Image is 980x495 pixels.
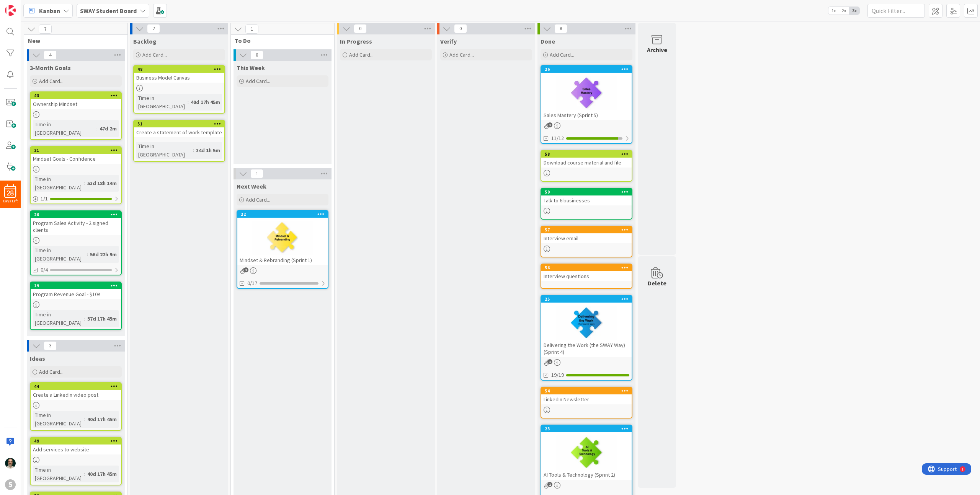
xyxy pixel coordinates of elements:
div: 20Program Sales Activity - 2 signed clients [31,211,121,235]
div: Time in [GEOGRAPHIC_DATA] [33,246,87,263]
div: 21 [34,148,121,153]
div: 40d 17h 45m [85,415,119,423]
div: 25 [541,296,632,303]
span: In Progress [340,37,372,45]
div: 49Add services to website [31,438,121,454]
span: 3x [849,7,859,15]
div: 40d 17h 45m [189,98,222,106]
div: Time in [GEOGRAPHIC_DATA] [33,411,84,428]
div: 19Program Revenue Goal - $10K [31,282,121,299]
div: 59 [541,189,632,195]
div: Create a LinkedIn video post [31,390,121,400]
span: Next Week [237,182,266,190]
div: 56Interview questions [541,264,632,281]
div: 22 [237,211,328,218]
img: Visit kanbanzone.com [5,5,16,16]
span: : [188,98,189,106]
div: Create a statement of work template [134,127,224,137]
span: 11/12 [551,134,564,142]
input: Quick Filter... [867,4,925,18]
span: : [96,124,98,133]
a: 26Sales Mastery (Sprint 5)11/12 [541,65,632,144]
div: Time in [GEOGRAPHIC_DATA] [136,94,188,111]
span: 0 [454,24,467,33]
span: Add Card... [39,368,64,375]
div: 43Ownership Mindset [31,92,121,109]
span: 3 [44,341,57,350]
div: 57 [545,227,632,233]
div: Mindset Goals - Confidence [31,154,121,164]
div: 57Interview email [541,226,632,243]
div: 57d 17h 45m [85,314,119,323]
span: 0 [250,50,263,60]
span: Add Card... [246,196,270,203]
span: 1x [828,7,839,15]
div: Sales Mastery (Sprint 5) [541,110,632,120]
span: Add Card... [39,78,64,85]
span: 1 [243,267,248,272]
img: KM [5,458,16,469]
div: 51 [137,121,224,127]
span: : [84,179,85,187]
div: 58 [545,151,632,157]
div: 40d 17h 45m [85,470,119,478]
div: Time in [GEOGRAPHIC_DATA] [33,175,84,192]
a: 44Create a LinkedIn video postTime in [GEOGRAPHIC_DATA]:40d 17h 45m [30,382,122,431]
div: 43 [31,92,121,99]
span: This Week [237,64,265,72]
span: 1 [547,482,552,487]
a: 51Create a statement of work templateTime in [GEOGRAPHIC_DATA]:34d 1h 5m [133,120,225,162]
div: Mindset & Rebranding (Sprint 1) [237,255,328,265]
a: 54LinkedIn Newsletter [541,387,632,418]
div: 48 [137,67,224,72]
span: 0 [354,24,367,33]
div: AI Tools & Technology (Sprint 2) [541,470,632,480]
div: 20 [34,212,121,217]
div: 22 [241,212,328,217]
div: 23 [541,425,632,432]
div: 48Business Model Canvas [134,66,224,83]
span: 1 [250,169,263,178]
div: 59Talk to 6 businesses [541,189,632,205]
div: 26Sales Mastery (Sprint 5) [541,66,632,120]
div: 44Create a LinkedIn video post [31,383,121,400]
div: 26 [545,67,632,72]
div: 49 [34,438,121,444]
div: Ownership Mindset [31,99,121,109]
div: 43 [34,93,121,98]
div: 51Create a statement of work template [134,120,224,137]
span: : [84,314,85,323]
div: 19 [31,282,121,289]
div: Download course material and file [541,158,632,168]
span: 8 [554,24,567,33]
span: : [84,470,85,478]
div: 21 [31,147,121,154]
a: 56Interview questions [541,264,632,289]
span: 2x [839,7,849,15]
span: Done [541,37,555,45]
div: Time in [GEOGRAPHIC_DATA] [33,310,84,327]
span: 7 [39,24,52,34]
div: 47d 2m [98,124,119,133]
div: 51 [134,120,224,127]
div: 44 [31,383,121,390]
span: Add Card... [550,51,574,58]
div: 23AI Tools & Technology (Sprint 2) [541,425,632,480]
a: 25Delivering the Work (the SWAY Way) (Sprint 4)19/19 [541,295,632,381]
div: 56d 22h 9m [88,250,119,259]
span: Verify [440,37,457,45]
div: 56 [545,265,632,270]
div: Add services to website [31,445,121,454]
div: Program Revenue Goal - $10K [31,289,121,299]
div: 23 [545,426,632,431]
span: Support [16,1,35,10]
span: Ideas [30,355,45,362]
div: Time in [GEOGRAPHIC_DATA] [33,120,96,137]
div: 54LinkedIn Newsletter [541,388,632,404]
span: 1 / 1 [41,195,48,203]
span: 1 [547,122,552,127]
div: 21Mindset Goals - Confidence [31,147,121,164]
a: 58Download course material and file [541,150,632,182]
div: 25Delivering the Work (the SWAY Way) (Sprint 4) [541,296,632,357]
div: 54 [541,388,632,394]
